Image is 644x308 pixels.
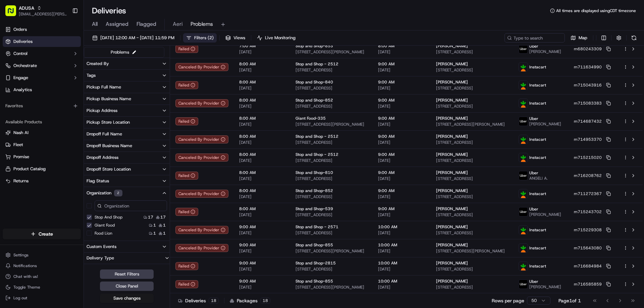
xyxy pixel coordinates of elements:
span: Stop and Shop-810 [296,170,333,175]
img: profile_instacart_ahold_partner.png [519,262,528,270]
span: 8:00 AM [239,152,285,157]
span: Settings [13,252,29,258]
span: Fleet [13,142,23,148]
div: Failed [175,172,198,180]
button: Canceled By Provider [175,99,228,107]
span: Orders [13,26,27,33]
span: m715643080 [574,245,602,251]
button: Reset Filters [100,269,154,279]
span: [DATE] [378,212,425,218]
button: Dropoff Business Name [84,140,170,151]
button: Organization2 [84,187,170,199]
span: [DATE] [239,140,285,145]
span: 7:00 AM [239,43,285,49]
button: m715643080 [574,245,611,251]
button: m715043916 [574,82,611,88]
button: Returns [3,176,81,186]
span: m711272367 [574,191,602,196]
span: m716684984 [574,263,602,269]
span: Log out [13,295,27,301]
span: Control [13,51,28,57]
button: Engage [3,72,81,83]
img: profile_instacart_ahold_partner.png [519,81,528,89]
button: Save changes [100,294,154,303]
span: [STREET_ADDRESS] [296,140,367,145]
span: 9:00 AM [378,134,425,139]
span: Notifications [13,263,37,268]
div: Pickup Store Location [87,119,130,125]
input: Got a question? Start typing here... [17,43,121,50]
button: Orchestrate [3,60,81,71]
span: m715229308 [574,227,602,233]
span: 8:00 AM [239,134,285,139]
div: Failed [175,280,198,288]
button: ADUSA[EMAIL_ADDRESS][PERSON_NAME][DOMAIN_NAME] [3,3,69,19]
a: Fleet [5,142,78,148]
span: 8:00 AM [239,206,285,211]
button: m716208762 [574,173,611,178]
span: Returns [13,178,29,184]
span: All [92,20,98,28]
span: [DATE] [378,67,425,73]
span: [DATE] [378,176,425,181]
button: Failed [175,262,198,270]
span: [DATE] [239,158,285,163]
button: Dropoff Address [84,152,170,163]
a: Powered byPylon [47,113,81,119]
span: 9:00 AM [378,152,425,157]
img: profile_instacart_ahold_partner.png [519,189,528,198]
span: Nash AI [13,130,29,136]
img: profile_instacart_ahold_partner.png [519,135,528,144]
span: m715215020 [574,155,602,160]
span: Toggle Theme [13,285,40,290]
div: Pickup Address [87,108,117,114]
span: [DATE] [239,85,285,91]
span: [STREET_ADDRESS] [296,230,367,236]
span: [DATE] [239,49,285,55]
button: Canceled By Provider [175,244,228,252]
span: [STREET_ADDRESS] [436,212,508,218]
span: [PERSON_NAME] [436,61,468,67]
div: Failed [175,81,198,89]
span: Uber [529,170,538,176]
img: profile_uber_ahold_partner.png [519,171,528,180]
button: Canceled By Provider [175,153,228,162]
button: Delivery Type [84,253,170,263]
span: Uber [529,44,538,49]
span: Stop and Shop-852 [296,98,333,103]
span: [STREET_ADDRESS] [436,85,508,91]
span: [DATE] [378,194,425,199]
span: Filters [194,35,214,41]
span: Pylon [67,114,81,119]
span: [STREET_ADDRESS] [296,158,367,163]
span: [STREET_ADDRESS] [436,104,508,109]
span: [DATE] [239,104,285,109]
span: Knowledge Base [13,97,51,104]
div: Organization [87,190,122,196]
span: 8:00 AM [239,79,285,85]
span: Assigned [106,20,128,28]
button: m715243702 [574,209,611,214]
span: [STREET_ADDRESS] [436,140,508,145]
span: [STREET_ADDRESS][PERSON_NAME] [296,122,367,127]
span: Stop and Shop-840 [296,79,333,85]
span: Stop and Shop-852 [296,188,333,193]
span: 8:00 AM [378,43,425,49]
img: profile_instacart_ahold_partner.png [519,99,528,108]
img: profile_instacart_ahold_partner.png [519,244,528,252]
span: ( 2 ) [208,35,214,41]
button: Settings [3,250,81,260]
span: 8:00 AM [239,116,285,121]
span: [DATE] [239,212,285,218]
a: Product Catalog [5,166,78,172]
span: m714953370 [574,137,602,142]
span: Aeri [173,20,182,28]
button: Failed [175,45,198,53]
span: 1 [153,231,156,236]
span: [STREET_ADDRESS] [296,194,367,199]
a: Analytics [3,84,81,95]
span: [STREET_ADDRESS] [436,230,508,236]
button: [DATE] 12:00 AM - [DATE] 11:59 PM [89,33,177,43]
img: profile_uber_ahold_partner.png [519,45,528,53]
